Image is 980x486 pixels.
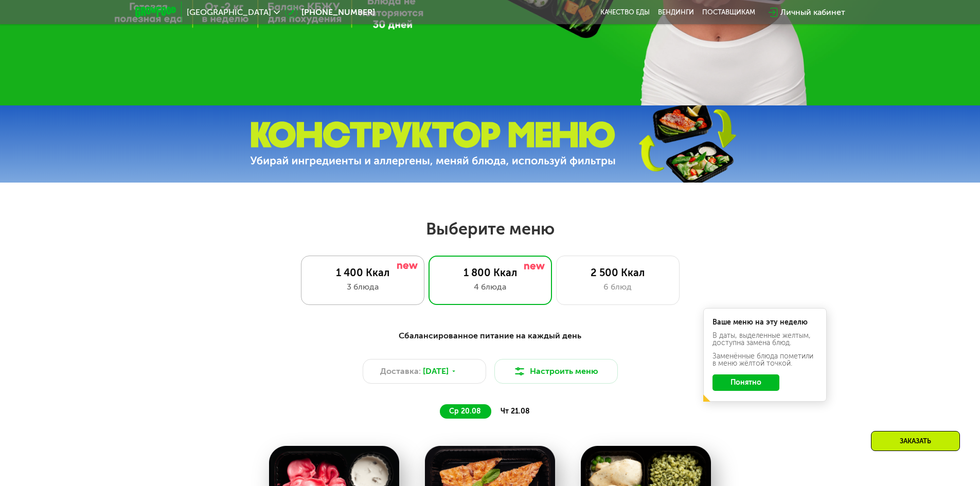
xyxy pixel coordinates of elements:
[567,266,669,279] div: 2 500 Ккал
[380,365,421,377] span: Доставка:
[449,407,481,416] span: ср 20.08
[712,353,817,367] div: Заменённые блюда пометили в меню жёлтой точкой.
[423,365,449,377] span: [DATE]
[702,8,755,16] div: поставщикам
[187,8,271,16] span: [GEOGRAPHIC_DATA]
[567,281,669,293] div: 6 блюд
[600,8,650,16] a: Качество еды
[780,6,845,19] div: Личный кабинет
[33,219,947,239] h2: Выберите меню
[712,374,779,391] button: Понятно
[871,431,960,451] div: Заказать
[658,8,694,16] a: Вендинги
[494,359,618,384] button: Настроить меню
[439,266,541,279] div: 1 800 Ккал
[712,319,817,326] div: Ваше меню на эту неделю
[312,281,414,293] div: 3 блюда
[712,332,817,347] div: В даты, выделенные желтым, доступна замена блюд.
[312,266,414,279] div: 1 400 Ккал
[501,407,530,416] span: чт 21.08
[186,330,795,343] div: Сбалансированное питание на каждый день
[439,281,541,293] div: 4 блюда
[285,6,375,19] a: [PHONE_NUMBER]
